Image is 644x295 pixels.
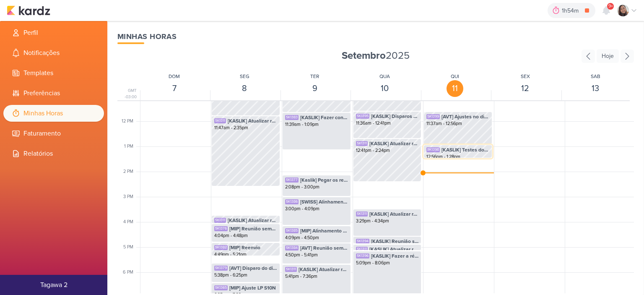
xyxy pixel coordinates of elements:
div: 4:50pm - 5:41pm [285,252,348,258]
div: SK1394 [356,239,369,244]
span: [SWISS] Alinhamento régua de comunicação [GEOGRAPHIC_DATA] e TAGAWA [300,198,348,206]
span: [MIP] Reenvio [229,244,260,251]
div: 4:09pm - 4:50pm [285,235,348,241]
span: [AVT] Ajustes no disparo do Éden [441,113,489,120]
li: Faturamento [3,125,104,142]
span: [Kaslik] Pegar os resultados dos disparo e atualizar planilha [300,176,348,184]
span: [MIP] Ajuste LP S10N [229,284,276,292]
div: 12:56pm - 1:28pm [426,154,489,160]
div: SK1376 [214,226,228,231]
span: [KASLIK] Atualizar relatório de leads que o [PERSON_NAME] pediu [228,217,277,224]
span: [KASLIK] Fazer a régua do lançamento do HIS 2 [371,252,419,260]
span: [KASLIK] Disparos Kaslik [371,112,419,120]
span: [KASLIK] Atualizar relatório de leads que o [PERSON_NAME] pediu [369,210,419,218]
div: DOM [169,73,180,80]
div: SK1385 [285,228,299,233]
div: Hoje [597,49,619,63]
div: 13 [587,80,604,97]
li: Relatórios [3,145,104,162]
div: 10 [377,80,393,97]
div: TER [310,73,319,80]
span: [KASLIK] Testes do disparo de kaslik [441,146,489,154]
div: Minhas Horas [117,31,634,42]
div: SK1379 [214,266,228,271]
div: 3:00pm - 4:09pm [285,206,348,212]
div: 11 [447,80,463,97]
span: [MIP] Reunião semanal - 16h as 17:30hs [229,225,277,232]
div: 12 PM [122,118,138,125]
div: SK1311 [214,218,226,223]
div: 1 PM [124,143,138,150]
div: 3 PM [123,193,138,201]
img: kardz.app [7,5,50,16]
div: SK1311 [356,211,368,217]
div: QUI [451,73,459,80]
span: 2025 [342,49,410,63]
div: 5 PM [123,244,138,251]
div: 3:29pm - 4:34pm [356,218,419,225]
div: SK1311 [356,141,368,146]
div: 11:39am - 1:09pm [285,121,348,128]
div: 1h54m [562,6,581,15]
span: 9+ [608,3,613,10]
li: Minhas Horas [3,105,104,122]
div: SK1399 [426,114,440,119]
div: GMT -03:00 [117,88,138,100]
div: 12 [517,80,534,97]
span: [KASLIK] Atualizar relatório de leads que o [PERSON_NAME] pediu [369,140,419,147]
strong: Setembro [342,50,386,62]
div: 6 PM [123,269,138,276]
div: SK1398 [426,147,440,152]
div: 11:47am - 2:35pm [214,125,277,131]
div: SAB [591,73,600,80]
span: [KASLIK] Fazer conteúdos de Kaslik [300,114,348,121]
div: 12:41pm - 2:24pm [356,147,419,154]
div: SK1396 [356,253,369,258]
span: [KASLIK] Reunião semanal [371,238,419,245]
div: 11:37am - 12:56pm [426,120,489,127]
div: 2:08pm - 3:00pm [285,184,348,191]
li: Perfil [3,24,104,41]
li: Preferências [3,85,104,102]
div: SK1311 [356,247,368,252]
div: 5:09pm - 8:06pm [356,260,419,266]
div: SK1311 [285,267,297,272]
div: 4 PM [123,219,138,226]
div: QUA [379,73,390,80]
div: SK1386 [285,199,299,204]
div: SK1384 [285,245,299,251]
span: [KASLIK] Atualizar relatório de leads que o [PERSON_NAME] pediu [228,117,277,125]
div: 9 [306,80,323,97]
div: 8 [236,80,253,97]
img: Sharlene Khoury [617,5,629,16]
div: 5:38pm - 6:25pm [214,272,277,279]
div: SK1383 [285,115,299,120]
span: [KASLIK] Atualizar relatório de leads que o [PERSON_NAME] pediu [369,245,419,253]
div: 11:36am - 12:41pm [356,120,419,127]
div: 4:04pm - 4:48pm [214,232,277,239]
span: [KASLIK] Atualizar relatório de leads que o [PERSON_NAME] pediu [299,266,348,273]
li: Templates [3,65,104,81]
span: [AVT] Disparo do dia 10/09 - Éden [229,264,277,272]
span: [AVT] Reunião semanal - 17 as 18hs [300,244,348,252]
div: SK1365 [214,285,228,290]
div: SEG [240,73,249,80]
div: SEX [521,73,530,80]
div: SK1382 [214,245,228,250]
div: SK1395 [356,114,369,119]
li: Notificações [3,44,104,61]
div: SK1377 [285,178,299,183]
div: 5:41pm - 7:36pm [285,273,348,280]
div: SK1311 [214,118,226,123]
div: 7 [166,80,183,97]
span: [MIP] Alinhamento de Social - 16:00 as 17:00hs. [300,227,348,235]
div: 4:49pm - 5:21pm [214,251,277,258]
div: 2 PM [123,168,138,175]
